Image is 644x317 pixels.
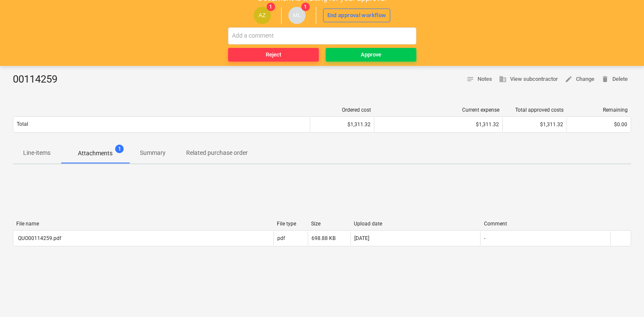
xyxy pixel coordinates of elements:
[378,121,499,127] div: $1,311.32
[254,7,271,24] div: Andrew Zheng
[115,145,124,153] span: 1
[484,235,485,241] div: -
[17,235,61,241] div: QUO00114259.pdf
[466,74,492,84] span: Notes
[314,107,371,113] div: Ordered cost
[267,3,275,11] span: 1
[17,121,28,128] p: Total
[323,9,391,22] button: End approval workflow
[506,121,563,127] div: $1,311.32
[361,50,381,60] div: Approve
[288,7,306,24] div: Matt Lebon
[354,235,369,241] div: [DATE]
[466,75,474,83] span: notes
[140,148,166,157] p: Summary
[598,73,631,86] button: Delete
[601,75,609,83] span: delete
[277,221,304,227] div: File type
[78,149,113,158] p: Attachments
[463,73,496,86] button: Notes
[484,221,607,227] div: Comment
[258,12,266,18] span: AZ
[312,235,335,241] div: 698.88 KB
[561,73,598,86] button: Change
[565,74,594,84] span: Change
[327,11,386,21] div: End approval workflow
[311,221,347,227] div: Size
[499,75,507,83] span: business
[601,74,628,84] span: Delete
[354,221,477,227] div: Upload date
[277,235,285,241] div: pdf
[13,73,64,86] div: 00114259
[314,121,371,127] div: $1,311.32
[23,148,50,157] p: Line-items
[496,73,561,86] button: View subcontractor
[326,48,416,62] button: Approve
[570,121,627,127] div: $0.00
[228,27,416,44] input: Add a comment
[506,107,564,113] div: Total approved costs
[301,3,310,11] span: 1
[266,50,281,60] div: Reject
[570,107,628,113] div: Remaining
[565,75,573,83] span: edit
[186,148,248,157] p: Related purchase order
[228,48,319,62] button: Reject
[378,107,499,113] div: Current expense
[16,221,270,227] div: File name
[293,12,301,18] span: ML
[499,74,558,84] span: View subcontractor
[601,276,644,317] iframe: Chat Widget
